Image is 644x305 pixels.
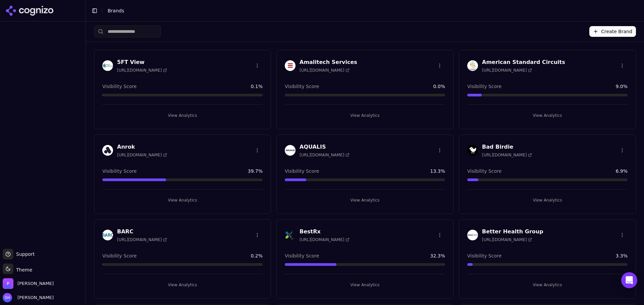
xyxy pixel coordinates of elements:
[300,68,350,73] span: [URL][DOMAIN_NAME]
[102,83,137,90] span: Visibility Score
[285,145,296,156] img: AQUALIS
[285,83,319,90] span: Visibility Score
[17,281,54,287] span: Perrill
[482,58,565,66] h3: American Standard Circuits
[13,251,35,257] span: Support
[117,68,167,73] span: [URL][DOMAIN_NAME]
[117,143,167,151] h3: Anrok
[482,228,543,236] h3: Better Health Group
[117,228,167,236] h3: BARC
[467,110,628,121] button: View Analytics
[615,83,628,90] span: 9.0 %
[102,280,263,290] button: View Analytics
[248,168,263,174] span: 39.7 %
[482,152,532,158] span: [URL][DOMAIN_NAME]
[13,267,32,273] span: Theme
[300,143,350,151] h3: AQUALIS
[300,58,357,66] h3: Amalitech Services
[467,195,628,206] button: View Analytics
[108,8,124,13] span: Brands
[117,58,167,66] h3: 5FT View
[300,152,350,158] span: [URL][DOMAIN_NAME]
[3,278,54,289] button: Open organization switcher
[589,26,636,37] button: Create Brand
[251,83,263,90] span: 0.1 %
[482,68,532,73] span: [URL][DOMAIN_NAME]
[467,145,478,156] img: Bad Birdie
[251,252,263,259] span: 0.2 %
[3,293,54,302] button: Open user button
[430,168,445,174] span: 13.3 %
[285,252,319,259] span: Visibility Score
[15,295,54,301] span: [PERSON_NAME]
[430,252,445,259] span: 32.3 %
[467,230,478,240] img: Better Health Group
[615,168,628,174] span: 6.9 %
[467,280,628,290] button: View Analytics
[3,293,12,302] img: Grace Hallen
[3,278,13,289] img: Perrill
[467,60,478,71] img: American Standard Circuits
[102,252,137,259] span: Visibility Score
[621,272,637,288] div: Open Intercom Messenger
[102,110,263,121] button: View Analytics
[285,195,445,206] button: View Analytics
[615,252,628,259] span: 3.3 %
[482,237,532,242] span: [URL][DOMAIN_NAME]
[467,168,501,174] span: Visibility Score
[102,145,113,156] img: Anrok
[300,237,350,242] span: [URL][DOMAIN_NAME]
[102,168,137,174] span: Visibility Score
[285,230,296,240] img: BestRx
[102,230,113,240] img: BARC
[108,7,625,14] nav: breadcrumb
[285,280,445,290] button: View Analytics
[300,228,350,236] h3: BestRx
[102,60,113,71] img: 5FT View
[433,83,445,90] span: 0.0 %
[285,60,296,71] img: Amalitech Services
[285,110,445,121] button: View Analytics
[285,168,319,174] span: Visibility Score
[117,237,167,242] span: [URL][DOMAIN_NAME]
[117,152,167,158] span: [URL][DOMAIN_NAME]
[482,143,532,151] h3: Bad Birdie
[102,195,263,206] button: View Analytics
[467,83,501,90] span: Visibility Score
[467,252,501,259] span: Visibility Score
